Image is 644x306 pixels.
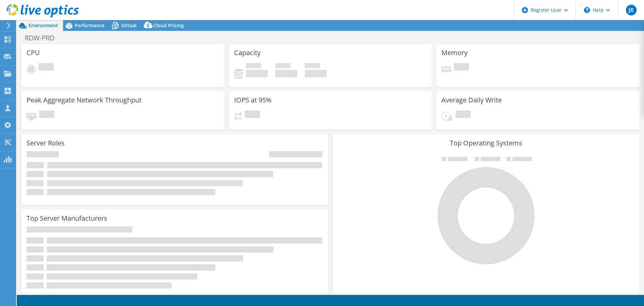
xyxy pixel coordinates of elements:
[26,139,65,147] h3: Server Roles
[584,7,590,13] svg: \n
[121,22,137,29] span: Virtual
[39,63,54,72] span: Pending
[26,96,142,104] h3: Peak Aggregate Network Throughput
[234,49,261,56] h3: Capacity
[29,22,58,29] span: Environment
[234,96,272,104] h3: IOPS at 95%
[454,63,469,72] span: Pending
[26,49,40,56] h3: CPU
[305,63,320,70] span: Total
[455,111,471,120] span: Pending
[26,215,107,222] h3: Top Server Manufacturers
[441,49,468,56] h3: Memory
[246,70,268,77] h4: 0 GiB
[153,22,184,29] span: Cloud Pricing
[245,111,260,120] span: Pending
[75,22,104,29] span: Performance
[275,63,290,70] span: Free
[626,5,637,15] span: JR
[338,139,634,147] h3: Top Operating Systems
[275,70,297,77] h4: 0 GiB
[305,70,327,77] h4: 0 GiB
[39,111,54,120] span: Pending
[22,34,65,42] h1: RDW-PRD
[441,96,502,104] h3: Average Daily Write
[246,63,261,70] span: Used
